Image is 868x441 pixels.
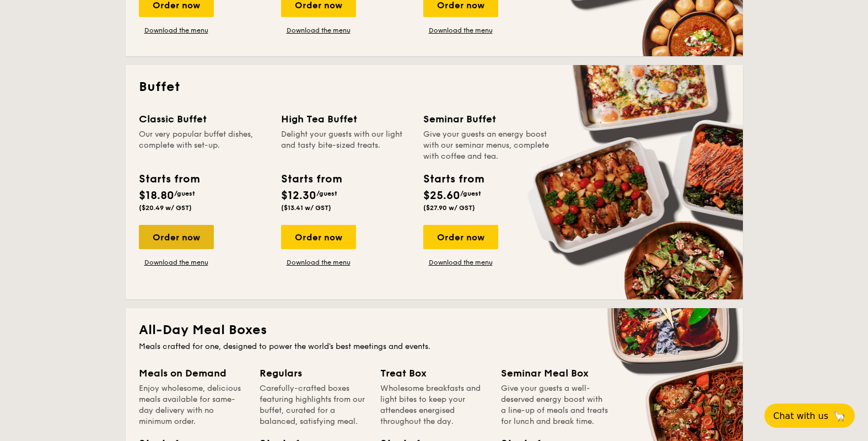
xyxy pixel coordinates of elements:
span: Chat with us [773,411,828,421]
a: Download the menu [281,26,356,35]
a: Download the menu [139,26,214,35]
div: Seminar Meal Box [501,365,608,381]
div: Seminar Buffet [423,111,552,127]
span: ($20.49 w/ GST) [139,204,192,212]
span: /guest [316,190,337,197]
div: High Tea Buffet [281,111,410,127]
span: /guest [460,190,481,197]
span: /guest [174,190,195,197]
div: Order now [423,225,498,249]
span: $18.80 [139,189,174,202]
div: Give your guests an energy boost with our seminar menus, complete with coffee and tea. [423,129,552,162]
div: Meals on Demand [139,365,246,381]
span: $12.30 [281,189,316,202]
div: Give your guests a well-deserved energy boost with a line-up of meals and treats for lunch and br... [501,383,608,427]
div: Order now [281,225,356,249]
div: Regulars [260,365,367,381]
a: Download the menu [139,258,214,267]
a: Download the menu [423,26,498,35]
div: Treat Box [380,365,488,381]
div: Delight your guests with our light and tasty bite-sized treats. [281,129,410,162]
span: ($27.90 w/ GST) [423,204,475,212]
span: $25.60 [423,189,460,202]
h2: Buffet [139,78,730,96]
a: Download the menu [281,258,356,267]
div: Wholesome breakfasts and light bites to keep your attendees energised throughout the day. [380,383,488,427]
div: Starts from [423,171,483,187]
div: Carefully-crafted boxes featuring highlights from our buffet, curated for a balanced, satisfying ... [260,383,367,427]
a: Download the menu [423,258,498,267]
div: Meals crafted for one, designed to power the world's best meetings and events. [139,341,730,352]
h2: All-Day Meal Boxes [139,321,730,339]
span: 🦙 [833,410,846,422]
div: Enjoy wholesome, delicious meals available for same-day delivery with no minimum order. [139,383,246,427]
span: ($13.41 w/ GST) [281,204,331,212]
div: Classic Buffet [139,111,268,127]
div: Starts from [281,171,341,187]
button: Chat with us🦙 [764,404,855,428]
div: Our very popular buffet dishes, complete with set-up. [139,129,268,162]
div: Order now [139,225,214,249]
div: Starts from [139,171,199,187]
